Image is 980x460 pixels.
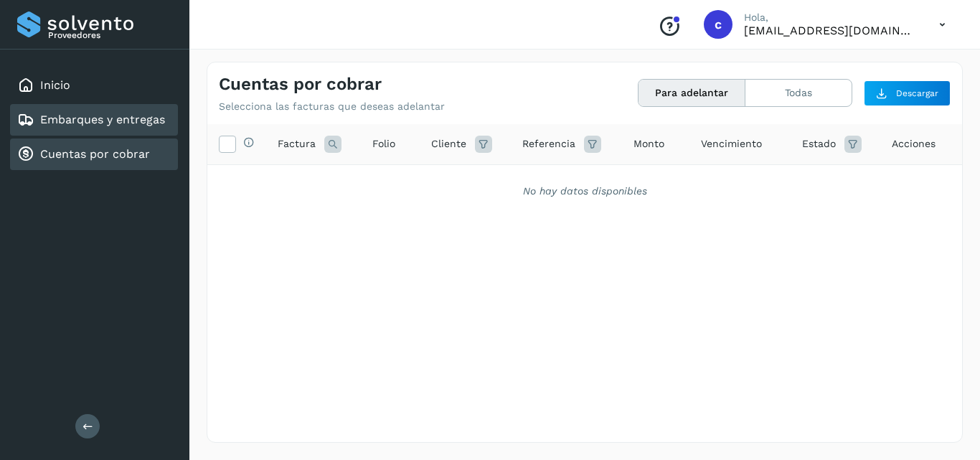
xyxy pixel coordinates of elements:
span: Factura [278,136,316,151]
a: Embarques y entregas [40,113,165,126]
button: Descargar [864,80,951,106]
div: Inicio [10,70,178,101]
div: No hay datos disponibles [226,184,943,199]
span: Folio [372,136,395,151]
div: Embarques y entregas [10,104,178,136]
span: Estado [802,136,836,151]
button: Para adelantar [639,80,745,106]
a: Inicio [40,78,70,92]
h4: Cuentas por cobrar [219,74,382,95]
p: Hola, [744,11,916,24]
button: Todas [745,80,852,106]
span: Acciones [892,136,936,151]
div: Cuentas por cobrar [10,139,178,170]
p: cobranza1@tmartin.mx [744,24,916,37]
p: Selecciona las facturas que deseas adelantar [219,100,445,113]
span: Referencia [522,136,575,151]
span: Monto [633,136,664,151]
span: Vencimiento [701,136,762,151]
p: Proveedores [48,30,172,40]
a: Cuentas por cobrar [40,147,150,161]
span: Cliente [431,136,466,151]
span: Descargar [896,87,938,100]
